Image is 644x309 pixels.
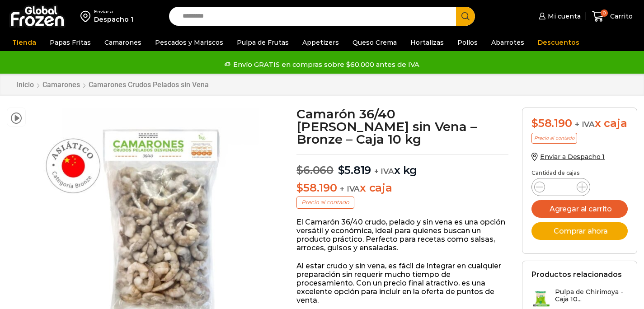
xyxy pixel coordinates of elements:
a: Papas Fritas [45,34,95,51]
bdi: 6.060 [296,164,334,177]
span: $ [296,181,303,194]
a: Camarones Crudos Pelados sin Vena [88,80,209,89]
span: $ [338,164,345,177]
p: Precio al contado [531,133,577,144]
nav: Breadcrumb [16,80,209,89]
a: Descuentos [533,34,584,51]
div: Despacho 1 [94,15,133,24]
a: 0 Carrito [590,6,635,27]
span: $ [296,164,303,177]
bdi: 58.190 [296,181,337,194]
a: Tienda [8,34,41,51]
a: Pulpa de Chirimoya - Caja 10... [531,288,628,308]
h3: Pulpa de Chirimoya - Caja 10... [555,288,628,304]
div: x caja [531,117,628,130]
a: Pescados y Mariscos [150,34,228,51]
button: Search button [456,7,475,26]
a: Abarrotes [487,34,529,51]
a: Camarones [42,80,80,89]
bdi: 58.190 [531,117,572,130]
span: + IVA [340,184,360,193]
a: Pulpa de Frutas [232,34,293,51]
input: Product quantity [552,181,569,193]
p: El Camarón 36/40 crudo, pelado y sin vena es una opción versátil y económica, ideal para quienes ... [296,218,508,253]
h2: Productos relacionados [531,270,622,279]
img: address-field-icon.svg [80,9,94,24]
button: Comprar ahora [531,222,628,240]
a: Camarones [100,34,146,51]
a: Appetizers [298,34,343,51]
p: Precio al contado [296,197,354,208]
span: + IVA [575,120,595,129]
span: 0 [601,9,608,17]
a: Inicio [16,80,34,89]
a: Mi cuenta [536,7,581,25]
p: x kg [296,154,508,177]
button: Agregar al carrito [531,200,628,218]
span: + IVA [374,167,394,176]
p: Al estar crudo y sin vena, es fácil de integrar en cualquier preparación sin requerir mucho tiemp... [296,262,508,305]
p: x caja [296,182,508,195]
span: Mi cuenta [545,12,581,21]
a: Hortalizas [406,34,448,51]
span: $ [531,117,538,130]
h1: Camarón 36/40 [PERSON_NAME] sin Vena – Bronze – Caja 10 kg [296,108,508,145]
a: Pollos [453,34,482,51]
a: Enviar a Despacho 1 [531,153,605,161]
span: Carrito [608,12,633,21]
p: Cantidad de cajas [531,170,628,176]
a: Queso Crema [348,34,401,51]
div: Enviar a [94,9,133,15]
bdi: 5.819 [338,164,371,177]
span: Enviar a Despacho 1 [540,153,605,161]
